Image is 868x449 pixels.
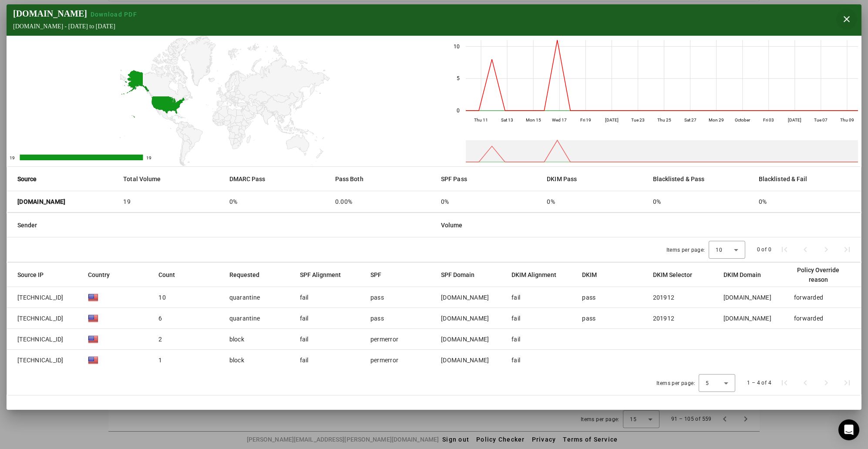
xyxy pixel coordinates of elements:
[17,293,64,302] span: [TECHNICAL_ID]
[116,167,222,191] mat-header-cell: Total Volume
[605,118,619,122] text: [DATE]
[17,270,51,280] div: Source IP
[646,167,752,191] mat-header-cell: Blacklisted & Pass
[17,197,65,206] strong: [DOMAIN_NAME]
[293,350,363,371] mat-cell: fail
[840,118,854,122] text: Thu 09
[87,10,141,19] button: Download PDF
[17,314,64,323] span: [TECHNICAL_ID]
[716,247,722,253] span: 10
[441,335,489,344] div: [DOMAIN_NAME]
[300,270,349,280] div: SPF Alignment
[441,270,482,280] div: SPF Domain
[17,356,64,365] span: [TECHNICAL_ID]
[582,293,595,302] div: pass
[814,118,828,122] text: Tue 07
[787,287,861,308] mat-cell: forwarded
[328,167,434,191] mat-header-cell: Pass Both
[582,314,595,323] div: pass
[723,314,771,323] div: [DOMAIN_NAME]
[788,118,801,122] text: [DATE]
[88,270,118,280] div: Country
[151,329,222,350] mat-cell: 2
[10,155,15,160] text: 19
[441,314,489,323] div: [DOMAIN_NAME]
[735,118,750,122] text: October
[723,270,761,280] div: DKIM Domain
[370,335,398,344] div: permerror
[88,292,98,303] img: blank.gif
[474,118,488,122] text: Thu 11
[526,118,541,122] text: Mon 15
[222,308,293,329] mat-cell: quarantine
[511,270,564,280] div: DKIM Alignment
[706,380,709,386] span: 5
[656,379,695,388] div: Items per page:
[222,167,328,191] mat-header-cell: DMARC Pass
[300,270,341,280] div: SPF Alignment
[370,356,398,365] div: permerror
[657,118,671,122] text: Thu 25
[293,329,363,350] mat-cell: fail
[13,9,141,19] div: [DOMAIN_NAME]
[457,75,460,81] text: 5
[370,314,384,323] div: pass
[794,265,851,284] div: Policy Override reason
[540,167,646,191] mat-header-cell: DKIM Pass
[787,308,861,329] mat-cell: forwarded
[88,334,98,344] img: blank.gif
[666,246,705,254] div: Items per page:
[434,167,540,191] mat-header-cell: SPF Pass
[709,118,724,122] text: Mon 29
[653,270,692,280] div: DKIM Selector
[580,118,591,122] text: Fri 19
[582,270,605,280] div: DKIM
[222,329,293,350] mat-cell: block
[116,191,222,212] mat-cell: 19
[752,167,861,191] mat-header-cell: Blacklisted & Fail
[434,213,861,237] mat-header-cell: Volume
[434,191,540,212] mat-cell: 0%
[17,174,37,184] strong: Source
[582,270,597,280] div: DKIM
[13,23,141,30] div: [DOMAIN_NAME] - [DATE] to [DATE]
[505,329,575,350] mat-cell: fail
[505,350,575,371] mat-cell: fail
[441,270,474,280] div: SPF Domain
[17,335,64,344] span: [TECHNICAL_ID]
[441,356,489,365] div: [DOMAIN_NAME]
[17,270,44,280] div: Source IP
[158,270,175,280] div: Count
[91,11,137,18] span: Download PDF
[653,270,700,280] div: DKIM Selector
[457,108,460,114] text: 0
[511,270,556,280] div: DKIM Alignment
[454,44,460,50] text: 10
[757,245,771,254] div: 0 of 0
[222,287,293,308] mat-cell: quarantine
[370,293,384,302] div: pass
[752,191,861,212] mat-cell: 0%
[146,155,151,160] text: 19
[505,287,575,308] mat-cell: fail
[7,213,434,237] mat-header-cell: Sender
[293,308,363,329] mat-cell: fail
[151,350,222,371] mat-cell: 1
[747,378,771,387] div: 1 – 4 of 4
[763,118,774,122] text: Fri 03
[7,36,437,166] svg: A chart.
[646,191,752,212] mat-cell: 0%
[222,191,328,212] mat-cell: 0%
[540,191,646,212] mat-cell: 0%
[501,118,513,122] text: Sat 13
[229,270,267,280] div: Requested
[370,270,381,280] div: SPF
[441,293,489,302] div: [DOMAIN_NAME]
[838,419,859,440] div: Open Intercom Messenger
[653,293,675,302] div: 201912
[653,314,675,323] div: 201912
[684,118,696,122] text: Sat 27
[723,293,771,302] div: [DOMAIN_NAME]
[631,118,645,122] text: Tue 23
[222,350,293,371] mat-cell: block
